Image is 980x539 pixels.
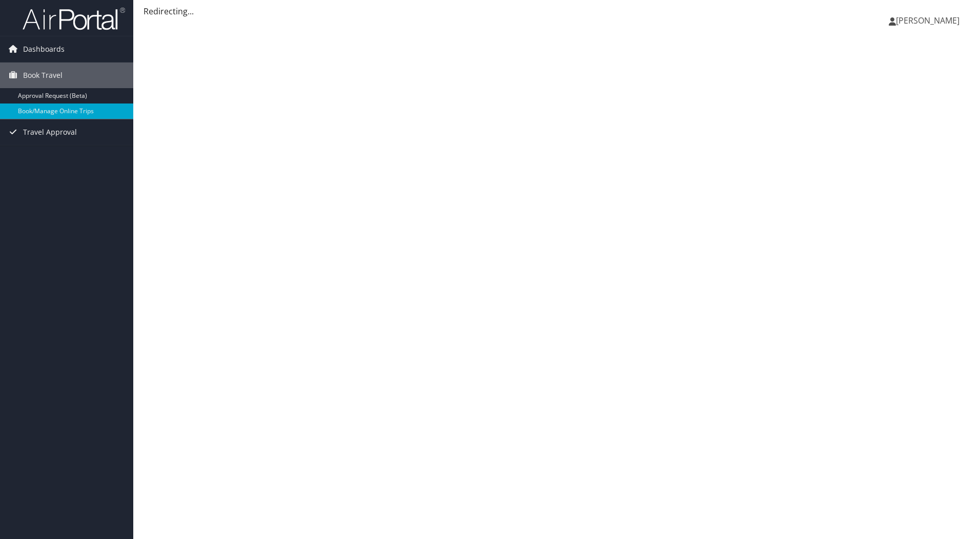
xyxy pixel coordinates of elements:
[896,15,959,26] span: [PERSON_NAME]
[23,7,125,31] img: airportal-logo.png
[23,119,77,145] span: Travel Approval
[23,36,65,62] span: Dashboards
[889,5,970,36] a: [PERSON_NAME]
[23,63,63,88] span: Book Travel
[144,5,970,17] div: Redirecting...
